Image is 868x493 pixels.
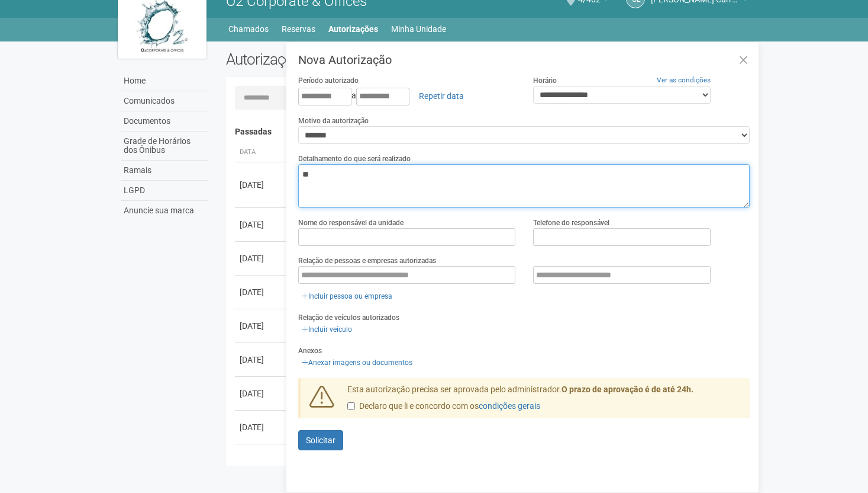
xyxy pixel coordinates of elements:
input: Declaro que li e concordo com oscondições gerais [347,402,355,410]
label: Detalhamento do que será realizado [298,153,411,164]
a: Reservas [282,21,315,37]
div: [DATE] [240,354,283,366]
div: [DATE] [240,286,283,298]
div: [DATE] [240,320,283,332]
a: Chamados [228,21,269,37]
a: Documentos [121,111,208,132]
h2: Autorizações [226,50,479,68]
h4: Passadas [235,127,742,136]
div: [DATE] [240,455,283,467]
a: Grade de Horários dos Ônibus [121,132,208,161]
label: Motivo da autorização [298,116,369,126]
a: Ramais [121,161,208,181]
a: Anexar imagens ou documentos [298,356,416,369]
a: Anuncie sua marca [121,201,208,220]
div: [DATE] [240,388,283,399]
a: Incluir pessoa ou empresa [298,290,396,303]
h3: Nova Autorização [298,54,750,66]
a: Ver as condições [657,76,711,84]
strong: O prazo de aprovação é de até 24h. [562,385,693,394]
div: Esta autorização precisa ser aprovada pelo administrador. [338,384,750,418]
div: a [298,86,515,106]
a: Comunicados [121,91,208,111]
th: Data [235,143,288,162]
label: Declaro que li e concordo com os [347,401,540,412]
div: [DATE] [240,421,283,433]
label: Horário [533,75,557,86]
span: Solicitar [306,436,335,445]
a: Repetir data [411,86,472,106]
a: LGPD [121,181,208,201]
label: Telefone do responsável [533,217,609,228]
a: Minha Unidade [391,21,446,37]
label: Relação de pessoas e empresas autorizadas [298,255,436,266]
div: [DATE] [240,219,283,231]
label: Nome do responsável da unidade [298,217,404,228]
a: condições gerais [479,401,540,411]
button: Solicitar [298,430,343,450]
label: Relação de veículos autorizados [298,312,399,323]
a: Home [121,71,208,91]
div: [DATE] [240,179,283,191]
a: Incluir veículo [298,323,356,336]
label: Anexos [298,345,322,356]
label: Período autorizado [298,75,359,86]
div: [DATE] [240,252,283,264]
a: Autorizações [328,21,378,37]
